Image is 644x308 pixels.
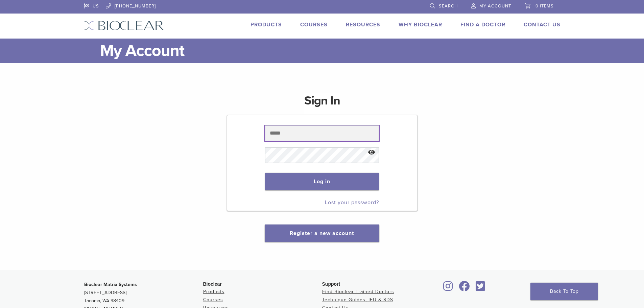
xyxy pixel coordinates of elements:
a: Find A Doctor [460,21,505,28]
img: Bioclear [84,21,164,30]
a: Products [251,21,282,28]
a: Bioclear [457,285,472,292]
a: Lost your password? [325,199,379,206]
a: Back To Top [530,283,598,300]
span: Support [322,281,340,287]
button: Show password [364,144,379,161]
span: My Account [479,3,511,9]
span: Search [439,3,458,9]
span: 0 items [535,3,554,9]
a: Contact Us [524,21,560,28]
a: Register a new account [290,230,354,237]
a: Bioclear [474,285,488,292]
a: Resources [346,21,380,28]
h1: My Account [100,39,560,63]
a: Courses [203,297,223,303]
a: Products [203,289,224,294]
a: Courses [300,21,328,28]
a: Find Bioclear Trained Doctors [322,289,394,294]
span: Bioclear [203,281,222,287]
h1: Sign In [304,93,340,114]
a: Technique Guides, IFU & SDS [322,297,393,303]
button: Log in [265,173,379,190]
a: Why Bioclear [399,21,442,28]
a: Bioclear [441,285,455,292]
button: Register a new account [265,224,379,242]
strong: Bioclear Matrix Systems [84,282,137,287]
